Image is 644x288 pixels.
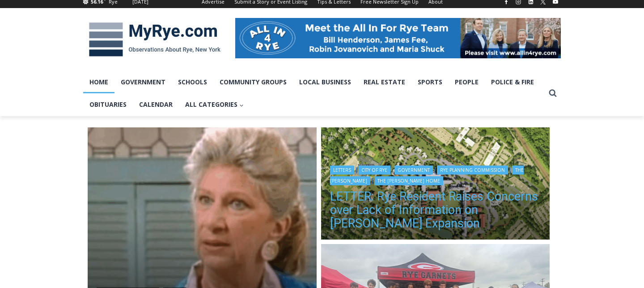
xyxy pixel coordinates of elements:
[179,93,250,116] button: Child menu of All Categories
[3,92,88,127] span: Open Tues. - Sun. [PHONE_NUMBER]
[226,0,423,87] div: "We would have speakers with experience in local journalism speak to us about their experiences a...
[330,166,354,175] a: Letters
[321,127,550,242] a: Read More LETTER: Rye Resident Raises Concerns over Lack of Information on Osborn Expansion
[330,164,541,185] div: | | | | |
[321,127,550,242] img: (PHOTO: Illustrative plan of The Osborn's proposed site plan from the July 10, 2025 planning comm...
[0,90,90,112] a: Open Tues. - Sun. [PHONE_NUMBER]
[92,56,131,107] div: "[PERSON_NAME]'s draw is the fine variety of pristine raw fish kept on hand"
[437,166,508,175] a: Rye Planning Commission
[83,16,226,63] img: MyRye.com
[411,71,449,93] a: Sports
[172,71,213,93] a: Schools
[330,190,541,230] a: LETTER: Rye Resident Raises Concerns over Lack of Information on [PERSON_NAME] Expansion
[485,71,540,93] a: Police & Fire
[114,71,172,93] a: Government
[83,93,133,116] a: Obituaries
[83,71,114,93] a: Home
[545,85,561,101] button: View Search Form
[449,71,485,93] a: People
[357,71,411,93] a: Real Estate
[234,89,415,109] span: Intern @ [DOMAIN_NAME]
[358,166,390,175] a: City of Rye
[83,71,545,116] nav: Primary Navigation
[293,71,357,93] a: Local Business
[133,93,179,116] a: Calendar
[235,18,561,58] img: All in for Rye
[374,176,443,185] a: The [PERSON_NAME] Home
[213,71,293,93] a: Community Groups
[215,87,433,112] a: Intern @ [DOMAIN_NAME]
[394,166,433,175] a: Government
